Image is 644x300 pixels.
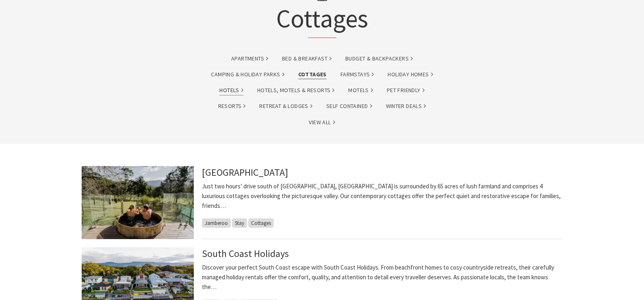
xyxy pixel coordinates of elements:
[202,263,563,292] p: Discover your perfect South Coast escape with South Coast Holidays. From beachfront homes to cosy...
[386,101,426,111] a: Winter Deals
[309,118,335,127] a: View All
[345,54,413,63] a: Budget & backpackers
[202,181,563,211] p: Just two hours’ drive south of [GEOGRAPHIC_DATA], [GEOGRAPHIC_DATA] is surrounded by 65 acres of ...
[231,54,268,63] a: Apartments
[259,101,312,111] a: Retreat & Lodges
[340,70,374,79] a: Farmstays
[82,166,194,239] img: Relax in the Plunge Pool
[257,86,335,95] a: Hotels, Motels & Resorts
[232,218,247,228] span: Stay
[218,101,246,111] a: Resorts
[326,101,372,111] a: Self Contained
[219,86,243,95] a: Hotels
[282,54,332,63] a: Bed & Breakfast
[202,247,289,260] a: South Coast Holidays
[298,70,327,79] a: Cottages
[387,86,425,95] a: Pet Friendly
[348,86,373,95] a: Motels
[248,218,274,228] span: Cottages
[202,166,288,179] a: [GEOGRAPHIC_DATA]
[388,70,433,79] a: Holiday Homes
[202,218,231,228] span: Jamberoo
[211,70,284,79] a: Camping & Holiday Parks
